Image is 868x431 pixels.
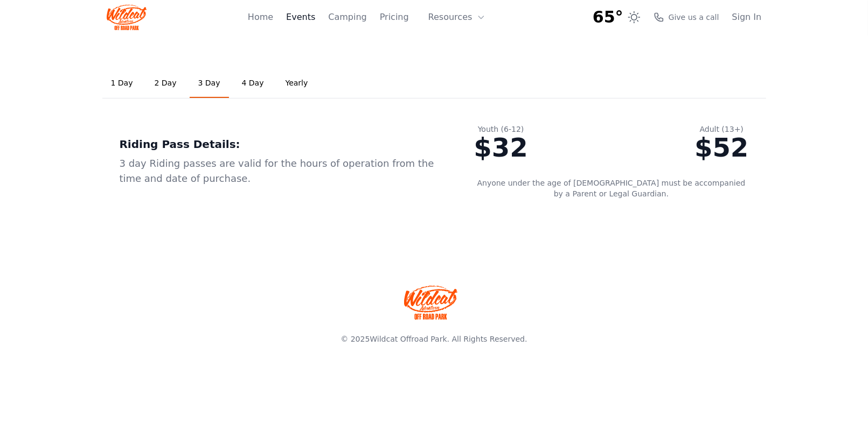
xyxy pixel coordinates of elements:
a: Give us a call [654,12,719,23]
a: Events [286,11,315,24]
div: $52 [695,135,748,160]
a: 2 Day [146,69,185,98]
div: $32 [474,135,528,160]
p: Anyone under the age of [DEMOGRAPHIC_DATA] must be accompanied by a Parent or Legal Guardian. [474,178,749,199]
div: 3 day Riding passes are valid for the hours of operation from the time and date of purchase. [120,156,440,186]
a: Wildcat Offroad Park [370,335,447,343]
div: Youth (6-12) [474,124,528,135]
a: 4 Day [233,69,273,98]
a: Home [248,11,273,24]
button: Resources [422,6,492,28]
span: 65° [593,8,623,27]
a: Camping [328,11,366,24]
a: Yearly [277,69,317,98]
a: 3 Day [190,69,229,98]
a: Sign In [732,11,762,24]
a: 1 Day [102,69,142,98]
a: Pricing [380,11,409,24]
span: Give us a call [669,12,719,23]
div: Riding Pass Details: [120,137,440,152]
img: Wildcat Logo [107,4,147,30]
span: © 2025 . All Rights Reserved. [341,335,527,343]
div: Adult (13+) [695,124,748,135]
img: Wildcat Offroad park [404,285,458,320]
